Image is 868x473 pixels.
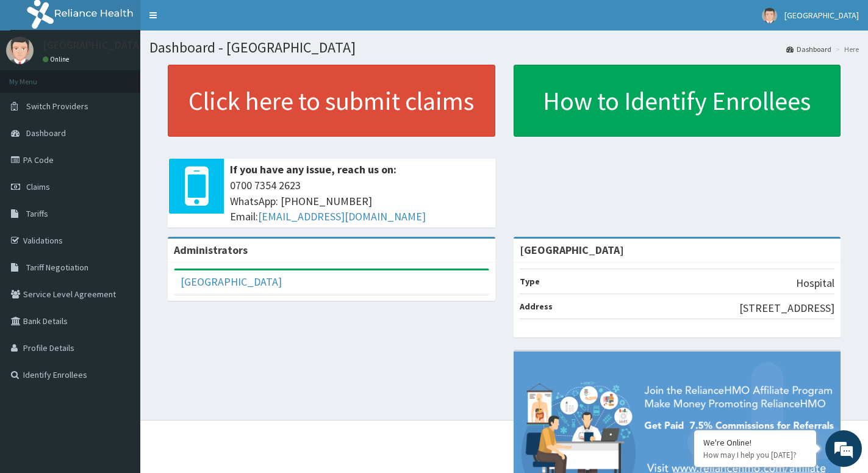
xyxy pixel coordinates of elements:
span: Dashboard [26,128,66,139]
span: 0700 7354 2623 WhatsApp: [PHONE_NUMBER] Email: [230,178,489,225]
a: Dashboard [786,44,831,54]
h1: Dashboard - [GEOGRAPHIC_DATA] [149,40,859,56]
p: [STREET_ADDRESS] [739,300,834,316]
span: Tariff Negotiation [26,262,88,273]
a: [GEOGRAPHIC_DATA] [181,275,282,289]
b: Administrators [174,243,248,257]
li: Here [833,44,859,54]
span: [GEOGRAPHIC_DATA] [784,10,859,21]
a: Online [43,55,72,63]
p: How may I help you today? [703,450,807,460]
b: Type [520,276,540,287]
span: Switch Providers [26,101,88,112]
img: User Image [6,37,34,64]
a: Click here to submit claims [168,65,495,137]
div: We're Online! [703,437,807,448]
b: If you have any issue, reach us on: [230,162,396,176]
a: [EMAIL_ADDRESS][DOMAIN_NAME] [258,209,426,223]
a: How to Identify Enrollees [514,65,841,137]
span: Claims [26,181,50,192]
span: Tariffs [26,208,48,219]
b: Address [520,301,553,312]
img: User Image [762,8,777,23]
p: [GEOGRAPHIC_DATA] [43,40,143,51]
p: Hospital [796,275,834,291]
strong: [GEOGRAPHIC_DATA] [520,243,624,257]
